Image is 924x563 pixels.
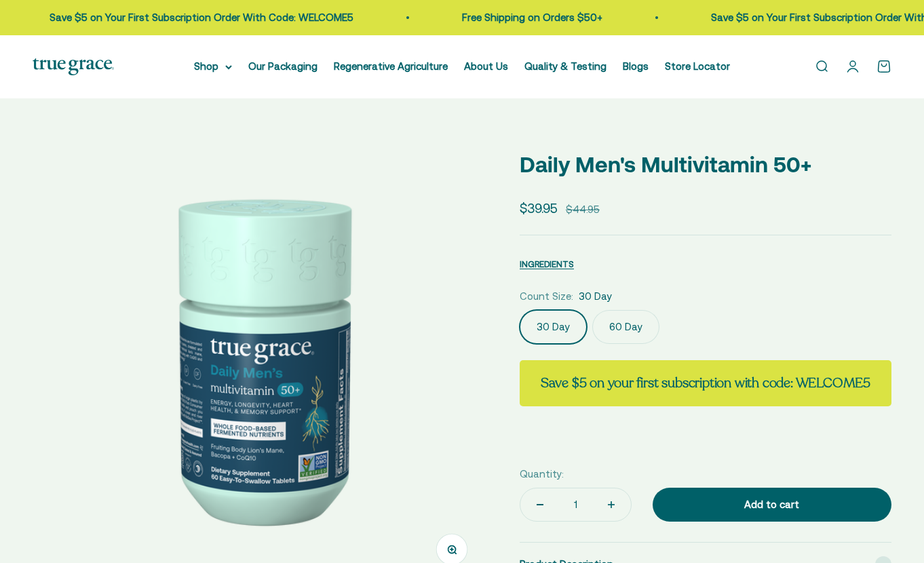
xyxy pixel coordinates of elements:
button: Decrease quantity [520,488,560,521]
span: INGREDIENTS [520,259,574,269]
button: INGREDIENTS [520,256,574,272]
span: 30 Day [579,288,612,305]
legend: Count Size: [520,288,573,305]
a: About Us [464,60,508,72]
p: Save $5 on Your First Subscription Order With Code: WELCOME5 [25,9,329,26]
strong: Save $5 on your first subscription with code: WELCOME5 [541,374,870,392]
div: Add to cart [680,497,864,513]
label: Quantity: [520,466,564,482]
compare-at-price: $44.95 [566,201,600,218]
a: Our Packaging [248,60,317,72]
sale-price: $39.95 [520,198,558,218]
a: Regenerative Agriculture [334,60,448,72]
a: Quality & Testing [524,60,607,72]
a: Free Shipping on Orders $50+ [438,12,578,23]
a: Store Locator [665,60,730,72]
button: Increase quantity [592,488,631,521]
a: Blogs [623,60,649,72]
button: Add to cart [653,488,891,522]
p: Daily Men's Multivitamin 50+ [520,147,891,182]
summary: Shop [194,58,232,75]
